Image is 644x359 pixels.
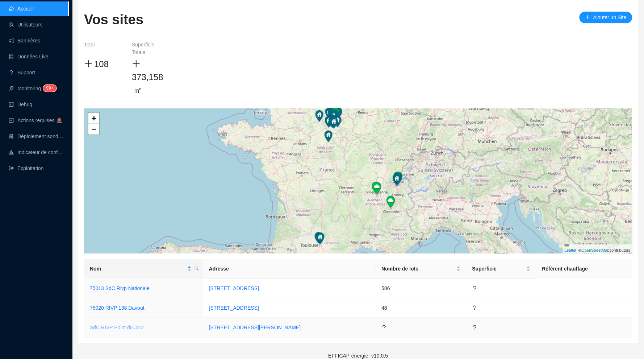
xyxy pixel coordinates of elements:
[90,265,186,273] span: Nom
[582,248,610,252] a: OpenStreetMap
[9,86,54,91] a: monitorMonitoring99+
[90,305,145,311] a: 75020 RIVP 138 Davout
[17,117,62,123] span: Actions requises 🚨
[328,116,336,127] img: Marker
[329,116,337,128] img: Marker
[132,72,163,82] span: 373,158
[9,54,49,59] a: databaseDonnées Live
[472,325,477,330] span: question
[326,115,334,127] img: Marker
[376,259,467,279] th: Nombre de lots
[585,15,590,20] span: plus
[315,232,323,244] img: Marker
[209,305,259,311] a: [STREET_ADDRESS]
[92,114,96,123] span: +
[329,111,337,123] img: Marker
[84,12,143,28] h1: Vos sites
[329,116,337,128] img: Marker
[536,259,632,279] th: Référent chauffage
[9,165,43,171] a: slidersExploitation
[9,133,64,139] a: clusterDéploiement sondes
[9,22,42,28] a: teamUtilisateurs
[394,173,402,184] img: Marker
[329,115,337,127] img: Marker
[316,233,324,244] img: Marker
[382,265,455,273] span: Nombre de lots
[578,248,579,252] span: |
[132,41,168,56] div: Superficie Totale
[325,131,333,142] img: Marker
[329,353,388,359] span: EFFICAP-énergie - v10.0.5
[325,108,333,119] img: Marker
[331,109,339,121] img: Marker
[317,232,325,244] img: Marker
[387,196,395,208] img: Marker
[331,110,339,121] img: Marker
[472,265,525,273] span: Superficie
[372,182,380,194] img: Marker
[565,244,631,252] a: Leaflet
[330,110,338,122] img: Marker
[132,59,141,68] span: plus
[43,85,56,92] sup: 146
[394,172,402,183] img: Marker
[328,114,336,126] img: Marker
[328,108,336,120] img: Marker
[9,6,34,12] a: homeAccueil
[90,285,150,291] a: 75013 SdC Rivp Nationale
[203,259,376,279] th: Adresse
[329,115,336,127] img: Marker
[472,286,477,291] span: question
[90,325,144,330] a: SdC RIVP Point du Jour
[325,116,333,128] img: Marker
[209,285,259,291] a: [STREET_ADDRESS]
[94,59,109,69] span: 108
[334,116,342,127] img: Marker
[393,174,401,186] img: Marker
[84,259,203,279] th: Nom
[9,102,32,107] a: codeDebug
[195,267,199,271] span: search
[92,124,96,133] span: −
[382,305,388,311] span: 48
[580,12,632,23] button: Ajouter un Site
[88,113,99,124] a: Zoom in
[84,41,120,56] div: Total
[315,110,323,122] img: Marker
[84,59,93,68] span: plus
[382,325,387,330] span: question
[395,172,403,183] img: Marker
[9,118,14,123] span: check-square
[88,124,99,135] a: Zoom out
[563,244,632,253] div: © contributors
[382,285,390,291] span: 586
[209,325,301,330] a: [STREET_ADDRESS][PERSON_NAME]
[9,38,40,44] a: notificationBannières
[593,14,627,21] span: Ajouter un Site
[330,117,338,129] img: Marker
[373,182,381,194] img: Marker
[329,116,337,128] img: Marker
[193,264,200,274] span: search
[329,116,337,127] img: Marker
[9,149,64,155] a: heat-mapIndicateur de confort
[9,70,35,75] a: questionSupport
[467,259,536,279] th: Superficie
[394,172,402,183] img: Marker
[133,84,142,97] span: ㎡
[472,305,477,310] span: question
